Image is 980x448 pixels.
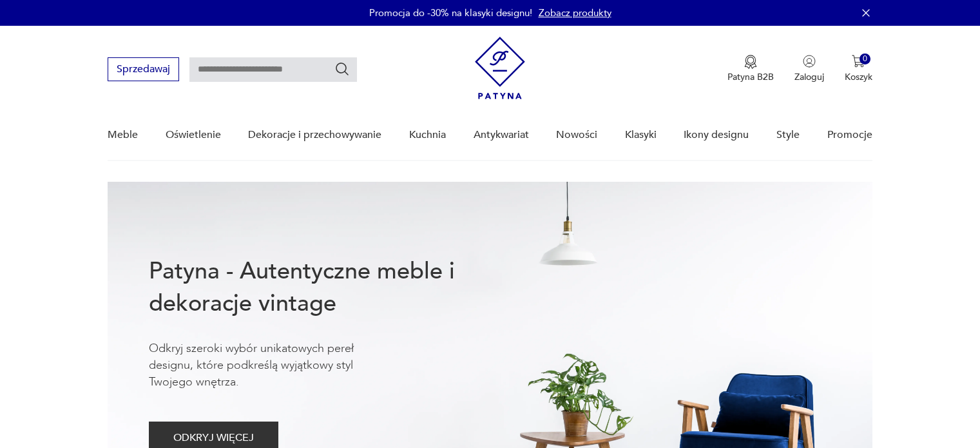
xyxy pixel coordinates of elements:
button: Patyna B2B [727,55,774,83]
a: Ikony designu [684,110,749,160]
p: Odkryj szeroki wybór unikatowych pereł designu, które podkreślą wyjątkowy styl Twojego wnętrza. [149,340,394,391]
a: Dekoracje i przechowywanie [248,110,381,160]
a: Ikona medaluPatyna B2B [727,55,774,83]
button: Zaloguj [794,55,824,83]
p: Koszyk [845,71,872,83]
a: Zobacz produkty [539,6,611,19]
p: Promocja do -30% na klasyki designu! [369,6,532,19]
img: Ikonka użytkownika [803,55,816,68]
img: Ikona koszyka [852,55,865,68]
button: 0Koszyk [845,55,872,83]
a: Antykwariat [474,110,529,160]
a: Sprzedawaj [108,66,179,75]
h1: Patyna - Autentyczne meble i dekoracje vintage [149,255,497,320]
a: Nowości [556,110,597,160]
a: Oświetlenie [166,110,221,160]
a: Style [776,110,800,160]
p: Patyna B2B [727,71,774,83]
a: Meble [108,110,138,160]
p: Zaloguj [794,71,824,83]
div: 0 [860,54,870,64]
a: Klasyki [625,110,657,160]
img: Patyna - sklep z meblami i dekoracjami vintage [475,37,525,99]
a: ODKRYJ WIĘCEJ [149,434,278,443]
a: Promocje [827,110,872,160]
button: Sprzedawaj [108,57,179,81]
img: Ikona medalu [744,55,757,69]
a: Kuchnia [409,110,446,160]
button: Szukaj [334,61,350,77]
